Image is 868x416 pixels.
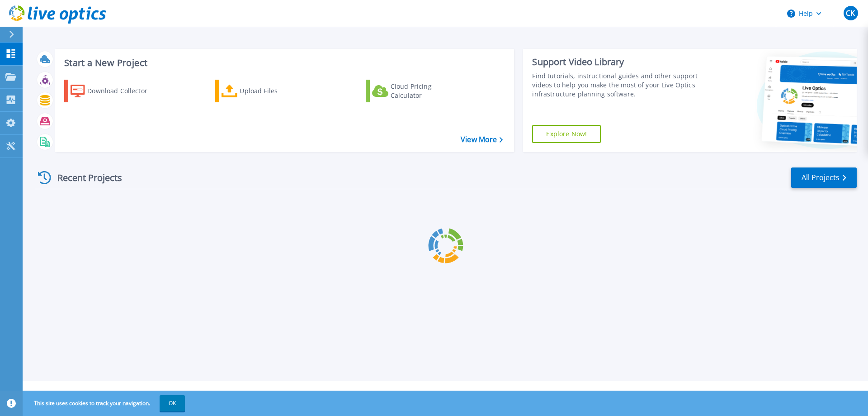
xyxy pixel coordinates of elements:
a: All Projects [791,167,857,188]
a: View More [461,135,503,144]
span: CK [846,10,855,17]
a: Cloud Pricing Calculator [366,80,467,102]
a: Download Collector [64,80,165,102]
div: Find tutorials, instructional guides and other support videos to help you make the most of your L... [532,72,702,99]
h3: Start a New Project [64,58,503,68]
a: Upload Files [215,80,316,102]
div: Cloud Pricing Calculator [391,82,463,100]
div: Download Collector [87,82,160,100]
div: Support Video Library [532,56,702,68]
a: Explore Now! [532,125,601,143]
div: Upload Files [240,82,312,100]
span: This site uses cookies to track your navigation. [25,395,185,411]
div: Recent Projects [35,167,134,189]
button: OK [160,395,185,411]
